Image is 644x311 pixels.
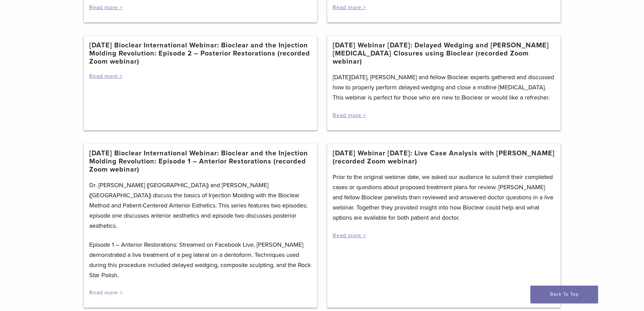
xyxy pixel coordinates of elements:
a: [DATE] Webinar [DATE]: Live Case Analysis with [PERSON_NAME] (recorded Zoom webinar) [333,149,555,165]
a: [DATE] Bioclear International Webinar: Bioclear and the Injection Molding Revolution: Episode 2 –... [89,41,312,66]
a: Read more > [333,4,366,11]
a: Back To Top [530,286,598,303]
a: [DATE] Webinar [DATE]: Delayed Wedging and [PERSON_NAME][MEDICAL_DATA] Closures using Bioclear (r... [333,41,555,66]
a: Read more > [89,289,123,296]
p: Episode 1 – Anterior Restorations: Streamed on Facebook Live, [PERSON_NAME] demonstrated a live t... [89,240,312,280]
a: Read more > [333,232,366,239]
a: [DATE] Bioclear International Webinar: Bioclear and the Injection Molding Revolution: Episode 1 –... [89,149,312,174]
a: Read more > [333,112,366,119]
a: Read more > [89,4,123,11]
p: [DATE][DATE], [PERSON_NAME] and fellow Bioclear experts gathered and discussed how to properly pe... [333,72,555,103]
a: Read more > [89,73,123,80]
p: Prior to the original webinar date, we asked our audience to submit their completed cases or ques... [333,172,555,223]
p: Dr. [PERSON_NAME] ([GEOGRAPHIC_DATA]) and [PERSON_NAME] ([GEOGRAPHIC_DATA]) discuss the basics of... [89,180,312,231]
